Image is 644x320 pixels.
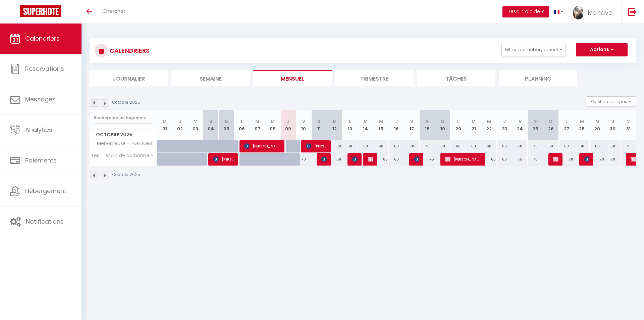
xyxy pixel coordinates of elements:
th: 02 [172,110,188,140]
div: 68 [373,153,389,166]
span: Chercher [102,7,125,14]
th: 30 [605,110,621,140]
abbr: M [580,118,584,125]
span: [PERSON_NAME] [306,140,326,152]
div: 70 [621,140,636,152]
span: [PERSON_NAME] [445,153,481,166]
abbr: S [534,118,537,125]
abbr: L [241,118,243,125]
th: 29 [590,110,605,140]
abbr: M [364,118,368,125]
th: 31 [621,110,636,140]
span: [PERSON_NAME] [244,140,280,152]
th: 08 [265,110,280,140]
span: Les Trésors de Narbonne - Escape Room - Cathédrale [91,153,158,158]
span: [PERSON_NAME] [414,153,419,166]
div: 68 [358,140,373,152]
div: 70 [590,153,605,166]
abbr: M [487,118,491,125]
th: 05 [219,110,234,140]
li: Journalier [90,70,168,86]
th: 25 [528,110,543,140]
input: Rechercher un logement... [94,112,153,124]
div: 68 [559,140,574,152]
abbr: D [333,118,336,125]
th: 11 [311,110,327,140]
abbr: M [472,118,476,125]
abbr: D [225,118,228,125]
th: 07 [250,110,265,140]
th: 27 [559,110,574,140]
div: 68 [466,140,481,152]
th: 24 [512,110,528,140]
div: 68 [389,153,404,166]
th: 09 [280,110,296,140]
button: Actions [576,43,628,56]
span: Aoife O'[PERSON_NAME] [584,153,589,166]
span: Calendriers [25,34,60,43]
li: Trimestre [335,70,414,86]
p: Octobre 2025 [112,172,140,178]
span: Hébergement [25,187,66,195]
div: 68 [543,140,558,152]
th: 28 [574,110,590,140]
div: 70 [512,140,528,152]
div: 68 [373,140,389,152]
div: 70 [296,153,311,166]
li: Semaine [171,70,250,86]
img: ... [573,6,583,19]
abbr: L [566,118,568,125]
span: [DATE][PERSON_NAME] [352,153,357,166]
abbr: D [441,118,444,125]
div: 68 [605,140,621,152]
abbr: J [611,118,614,125]
th: 03 [188,110,203,140]
abbr: V [410,118,413,125]
span: Paiements [25,156,57,165]
img: Super Booking [20,5,61,17]
abbr: M [271,118,275,125]
abbr: S [209,118,212,125]
div: 68 [481,140,497,152]
th: 19 [435,110,450,140]
th: 04 [203,110,219,140]
div: 68 [497,140,512,152]
abbr: V [302,118,305,125]
div: 70 [404,140,420,152]
abbr: S [426,118,429,125]
div: 70 [605,153,621,166]
abbr: V [194,118,197,125]
span: Merveilleuse - [GEOGRAPHIC_DATA] [91,140,158,147]
div: 75 [528,153,543,166]
div: 68 [327,153,342,166]
abbr: M [255,118,259,125]
div: 68 [450,140,466,152]
th: 14 [358,110,373,140]
span: [PERSON_NAME] [553,153,558,166]
li: Planning [499,70,577,86]
div: 70 [559,153,574,166]
li: Tâches [417,70,495,86]
img: logout [628,7,637,16]
th: 22 [481,110,497,140]
div: 68 [389,140,404,152]
button: Gestion des prix [586,96,636,106]
div: 75 [420,153,435,166]
th: 15 [373,110,389,140]
span: Réservations [25,64,64,73]
div: 68 [497,153,512,166]
th: 21 [466,110,481,140]
span: Notifications [26,217,64,226]
span: Octobre 2025 [90,130,157,140]
abbr: J [395,118,398,125]
span: Messages [25,95,56,103]
abbr: D [549,118,552,125]
abbr: L [349,118,351,125]
p: Octobre 2025 [112,99,140,106]
div: 68 [435,140,450,152]
span: [PERSON_NAME] [368,153,373,166]
div: 68 [574,140,590,152]
abbr: J [179,118,181,125]
abbr: V [627,118,630,125]
th: 26 [543,110,558,140]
